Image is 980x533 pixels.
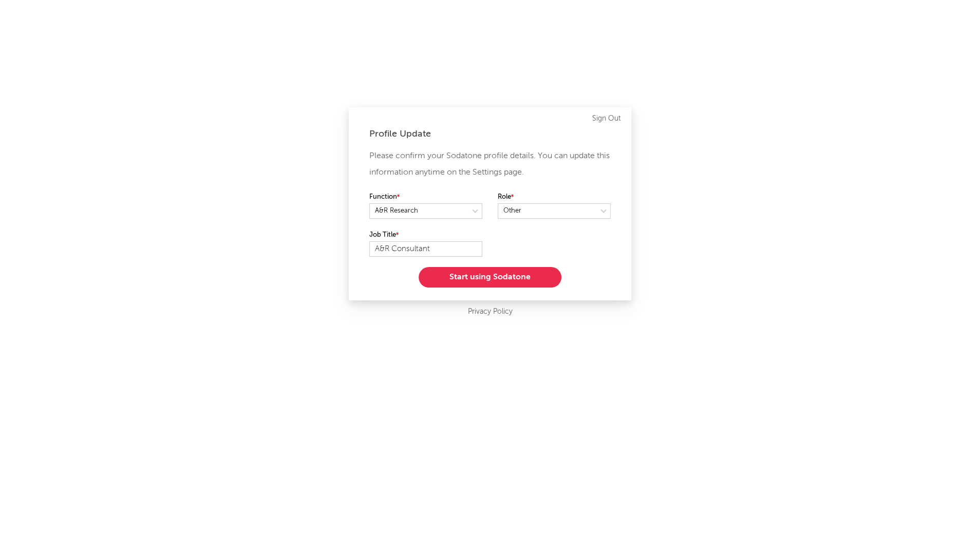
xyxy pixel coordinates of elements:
[369,148,611,181] p: Please confirm your Sodatone profile details. You can update this information anytime on the Sett...
[369,229,482,241] label: Job Title
[468,306,513,318] a: Privacy Policy
[369,128,611,140] div: Profile Update
[592,112,621,125] a: Sign Out
[369,191,482,203] label: Function
[498,191,611,203] label: Role
[419,267,561,288] button: Start using Sodatone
